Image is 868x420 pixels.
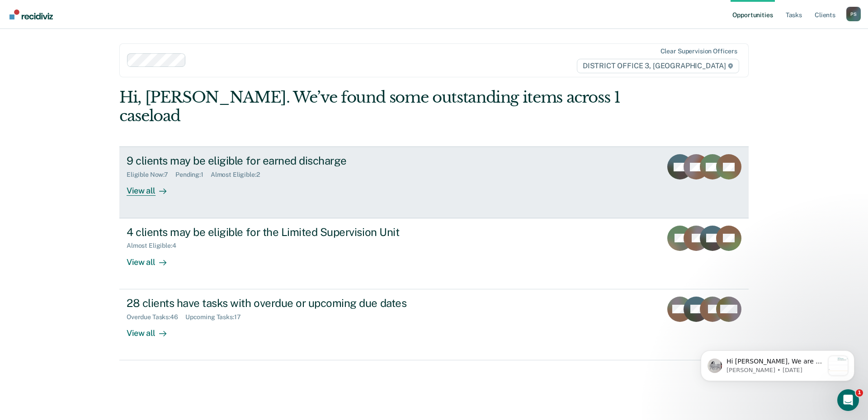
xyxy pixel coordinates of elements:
[127,313,185,321] div: Overdue Tasks : 46
[127,154,444,167] div: 9 clients may be eligible for earned discharge
[127,226,444,239] div: 4 clients may be eligible for the Limited Supervision Unit
[127,179,177,196] div: View all
[39,25,137,257] span: Hi [PERSON_NAME], We are so excited to announce a brand new feature: AI case note search! 📣 Findi...
[9,9,53,19] img: Recidiviz
[119,218,749,289] a: 4 clients may be eligible for the Limited Supervision UnitAlmost Eligible:4View all
[127,171,175,179] div: Eligible Now : 7
[119,146,749,218] a: 9 clients may be eligible for earned dischargeEligible Now:7Pending:1Almost Eligible:2View all
[39,34,137,42] p: Message from Kim, sent 6d ago
[837,389,859,411] iframe: Intercom live chat
[175,171,211,179] div: Pending : 1
[660,47,737,55] div: Clear supervision officers
[687,332,868,396] iframe: Intercom notifications message
[846,7,861,21] div: P S
[185,313,248,321] div: Upcoming Tasks : 17
[856,389,863,396] span: 1
[846,7,861,21] button: Profile dropdown button
[127,321,177,338] div: View all
[577,59,739,73] span: DISTRICT OFFICE 3, [GEOGRAPHIC_DATA]
[127,242,184,250] div: Almost Eligible : 4
[119,289,749,360] a: 28 clients have tasks with overdue or upcoming due datesOverdue Tasks:46Upcoming Tasks:17View all
[211,171,267,179] div: Almost Eligible : 2
[119,88,623,125] div: Hi, [PERSON_NAME]. We’ve found some outstanding items across 1 caseload
[127,297,444,310] div: 28 clients have tasks with overdue or upcoming due dates
[127,250,177,267] div: View all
